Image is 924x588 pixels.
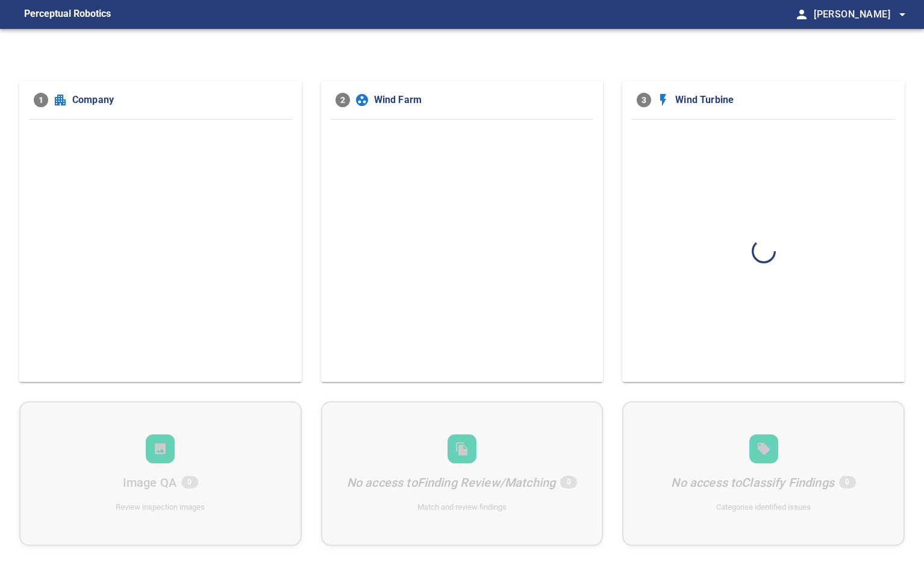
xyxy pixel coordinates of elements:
span: Wind Turbine [675,93,890,107]
figcaption: Perceptual Robotics [24,5,111,24]
span: 1 [34,93,48,107]
span: 2 [336,93,350,107]
button: [PERSON_NAME] [809,2,910,27]
span: arrow_drop_down [895,7,910,22]
span: person [794,7,809,22]
span: Company [72,93,287,107]
span: 3 [637,93,651,107]
span: Wind Farm [374,93,589,107]
span: [PERSON_NAME] [814,6,910,23]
